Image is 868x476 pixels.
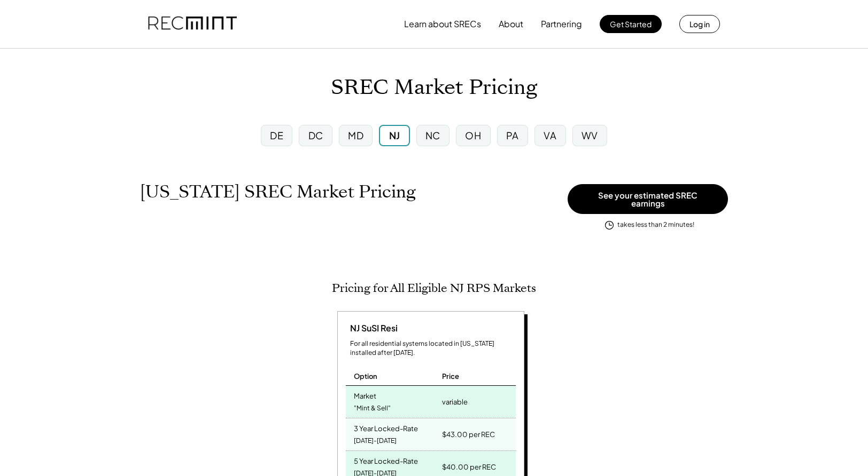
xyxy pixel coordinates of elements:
div: NC [425,129,440,142]
div: PA [506,129,519,142]
div: For all residential systems located in [US_STATE] installed after [DATE]. [350,339,516,358]
div: Market [354,388,376,401]
div: DC [308,129,323,142]
div: VA [544,129,556,142]
div: variable [442,394,468,409]
div: NJ [389,129,400,142]
div: $43.00 per REC [442,427,495,442]
div: "Mint & Sell" [354,401,391,416]
div: Price [442,371,459,381]
h1: SREC Market Pricing [331,75,537,100]
div: MD [348,129,363,142]
button: Learn about SRECs [404,13,481,35]
div: $40.00 per REC [442,459,496,474]
h2: Pricing for All Eligible NJ RPS Markets [332,281,536,295]
button: About [499,13,523,35]
div: 5 Year Locked-Rate [354,454,418,466]
div: NJ SuSI Resi [346,322,398,334]
button: Partnering [541,13,582,35]
div: 3 Year Locked-Rate [354,421,418,433]
div: takes less than 2 minutes! [617,220,694,229]
img: recmint-logotype%403x.png [148,6,237,42]
button: Log in [679,15,720,33]
div: Option [354,371,377,381]
div: WV [582,129,598,142]
div: [DATE]-[DATE] [354,434,397,448]
div: OH [465,129,481,142]
button: Get Started [600,15,662,33]
div: DE [270,129,283,142]
button: See your estimated SREC earnings [568,184,728,214]
h1: [US_STATE] SREC Market Pricing [140,181,416,202]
